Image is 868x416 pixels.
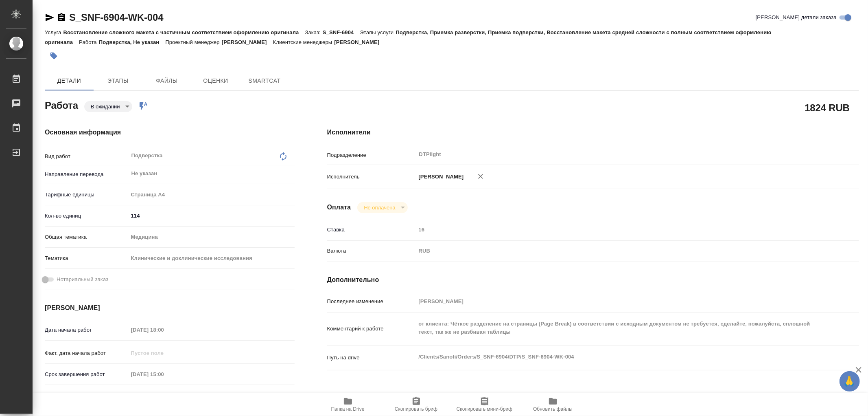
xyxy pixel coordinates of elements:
p: Последнее изменение [327,297,416,306]
a: S_SNF-6904-WK-004 [69,12,163,23]
div: RUB [416,244,815,258]
span: Нотариальный заказ [57,275,108,284]
h4: Оплата [327,202,351,212]
div: Клинические и доклинические исследования [128,251,295,265]
h4: Основная информация [45,128,295,137]
div: Медицина [128,230,295,244]
input: Пустое поле [128,324,199,336]
div: Страница А4 [128,188,295,202]
p: Восстановление сложного макета с частичным соответствием оформлению оригинала [63,29,305,35]
button: В ожидании [88,103,122,110]
button: Скопировать ссылку для ЯМессенджера [45,13,55,22]
p: Подверстка, Приемка разверстки, Приемка подверстки, Восстановление макета средней сложности с пол... [45,29,772,45]
h4: Дополнительно [327,275,859,285]
span: Оценки [196,76,235,86]
button: Скопировать ссылку [57,13,66,22]
span: SmartCat [245,76,284,86]
p: [PERSON_NAME] [334,39,385,45]
span: Скопировать бриф [395,406,437,412]
span: Скопировать мини-бриф [457,406,512,412]
button: 🙏 [840,371,860,392]
p: Дата начала работ [45,326,128,334]
div: В ожидании [84,101,132,112]
h2: 1824 RUB [805,101,850,114]
p: [PERSON_NAME] [222,39,273,45]
input: Пустое поле [416,295,815,307]
button: Скопировать мини-бриф [450,393,519,416]
p: Вид работ [45,152,128,161]
span: Этапы [98,76,138,86]
h4: [PERSON_NAME] [45,303,295,313]
span: Папка на Drive [331,406,365,412]
p: Клиентские менеджеры [273,39,335,45]
p: Услуга [45,29,63,35]
div: В ожидании [357,202,407,213]
p: Ставка [327,226,416,234]
p: Путь на drive [327,354,416,362]
textarea: /Clients/Sanofi/Orders/S_SNF-6904/DTP/S_SNF-6904-WK-004 [416,350,815,364]
p: Кол-во единиц [45,212,128,220]
p: Комментарий к работе [327,325,416,333]
p: Валюта [327,247,416,255]
p: Исполнитель [327,173,416,181]
button: Добавить тэг [45,47,63,65]
p: Тематика [45,254,128,262]
p: Срок завершения работ [45,370,128,379]
p: Проектный менеджер [165,39,221,45]
p: Факт. дата начала работ [45,349,128,357]
button: Удалить исполнителя [472,167,490,185]
p: Тарифные единицы [45,191,128,199]
p: Подверстка, Не указан [99,39,166,45]
input: Пустое поле [416,224,815,236]
input: Пустое поле [128,368,199,380]
button: Обновить файлы [519,393,587,416]
p: Направление перевода [45,170,128,178]
span: [PERSON_NAME] детали заказа [756,13,837,22]
span: 🙏 [843,373,857,390]
span: Обновить файлы [533,406,573,412]
p: Общая тематика [45,233,128,241]
p: Работа [79,39,99,45]
input: ✎ Введи что-нибудь [128,210,295,222]
textarea: от клиента: Чёткое разделение на страницы (Page Break) в соответствии с исходным документом не тр... [416,317,815,339]
p: Заказ: [305,29,323,35]
input: Пустое поле [128,347,199,359]
button: Не оплачена [361,204,398,211]
span: Детали [50,76,89,86]
h4: Исполнители [327,128,859,137]
button: Скопировать бриф [382,393,450,416]
p: Подразделение [327,151,416,159]
p: S_SNF-6904 [323,29,360,35]
p: [PERSON_NAME] [416,173,464,181]
button: Папка на Drive [314,393,382,416]
h2: Работа [45,97,78,112]
span: Файлы [147,76,186,86]
p: Этапы услуги [360,29,396,35]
